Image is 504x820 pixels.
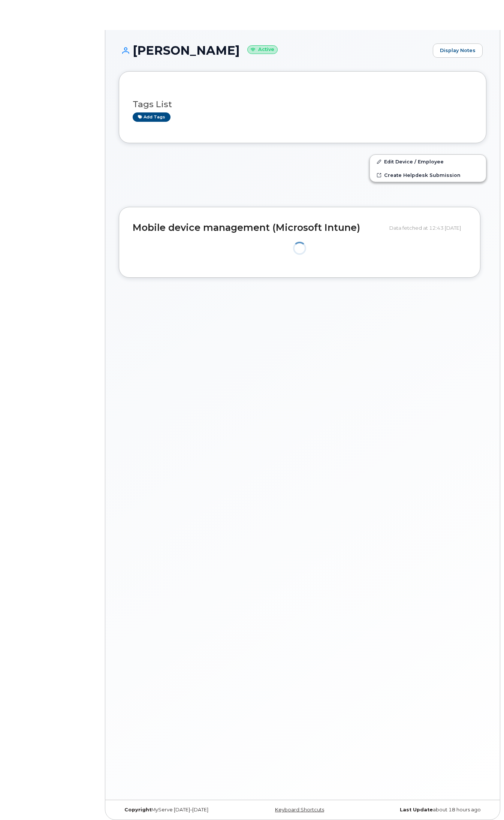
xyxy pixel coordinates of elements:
[364,807,486,813] div: about 18 hours ago
[389,221,467,235] div: Data fetched at 12:43 [DATE]
[133,112,170,122] a: Add tags
[124,807,151,813] strong: Copyright
[133,223,384,233] h2: Mobile device management (Microsoft Intune)
[433,43,483,58] a: Display Notes
[119,807,241,813] div: MyServe [DATE]–[DATE]
[370,168,486,182] a: Create Helpdesk Submission
[275,807,324,813] a: Keyboard Shortcuts
[133,100,473,109] h3: Tags List
[370,155,486,168] a: Edit Device / Employee
[247,45,278,54] small: Active
[119,44,429,57] h1: [PERSON_NAME]
[400,807,433,813] strong: Last Update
